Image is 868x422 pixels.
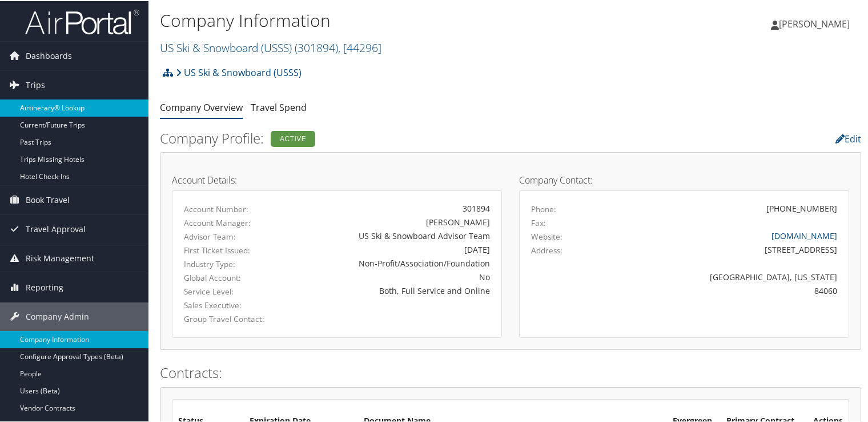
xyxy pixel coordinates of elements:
label: Service Level: [184,285,275,296]
span: Book Travel [26,185,70,213]
label: Website: [531,230,562,241]
a: US Ski & Snowboard (USSS) [160,39,381,54]
span: Dashboards [26,41,72,69]
label: First Ticket Issued: [184,244,275,255]
div: 301894 [292,201,490,213]
span: Reporting [26,272,63,301]
a: [DOMAIN_NAME] [771,229,837,240]
div: No [292,270,490,282]
span: Risk Management [26,243,94,272]
label: Fax: [531,216,546,228]
label: Advisor Team: [184,230,275,241]
a: US Ski & Snowboard (USSS) [176,60,302,83]
h1: Company Information [160,7,628,31]
a: [PERSON_NAME] [771,6,861,40]
h4: Account Details: [172,174,502,184]
span: Travel Approval [26,214,86,242]
div: [PHONE_NUMBER] [766,201,837,213]
label: Sales Executive: [184,298,275,310]
label: Account Number: [184,202,275,214]
div: [PERSON_NAME] [292,215,490,227]
h2: Company Profile: [160,128,622,147]
div: Both, Full Service and Online [292,284,490,296]
span: ( 301894 ) [295,39,338,54]
img: airportal-logo.png [25,7,139,34]
label: Account Manager: [184,216,275,228]
label: Industry Type: [184,257,275,269]
span: Company Admin [26,301,89,330]
a: Company Overview [160,100,243,113]
div: [GEOGRAPHIC_DATA], [US_STATE] [612,270,838,282]
div: [STREET_ADDRESS] [612,242,838,254]
div: 84060 [612,284,838,296]
span: [PERSON_NAME] [779,17,850,29]
div: [DATE] [292,242,490,254]
a: Travel Spend [251,100,307,113]
div: US Ski & Snowboard Advisor Team [292,229,490,241]
span: Trips [26,70,45,98]
label: Phone: [531,202,556,214]
label: Group Travel Contact: [184,312,275,324]
h2: Contracts: [160,362,861,381]
label: Global Account: [184,271,275,282]
label: Address: [531,244,562,255]
a: Edit [835,132,861,144]
h4: Company Contact: [519,174,849,184]
div: Active [271,130,315,146]
div: Non-Profit/Association/Foundation [292,256,490,268]
span: , [ 44296 ] [338,39,381,54]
